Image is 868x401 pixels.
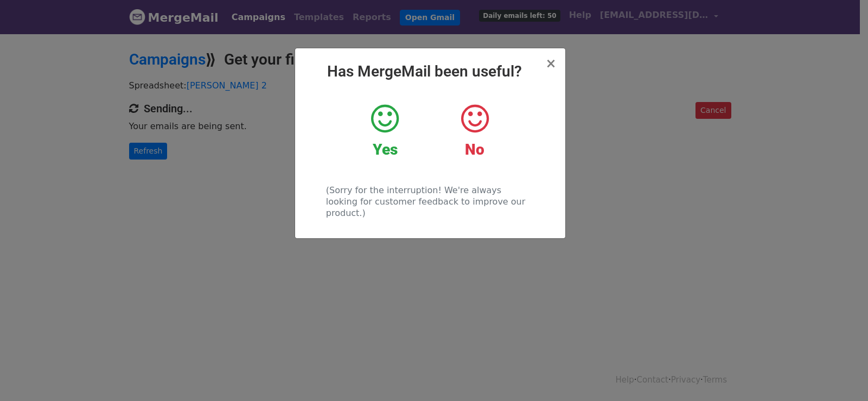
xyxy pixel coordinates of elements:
[545,57,556,70] button: Close
[465,141,484,158] strong: No
[545,56,556,71] span: ×
[373,141,398,158] strong: Yes
[438,103,511,159] a: No
[326,184,534,219] p: (Sorry for the interruption! We're always looking for customer feedback to improve our product.)
[304,62,557,81] h2: Has MergeMail been useful?
[348,103,422,159] a: Yes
